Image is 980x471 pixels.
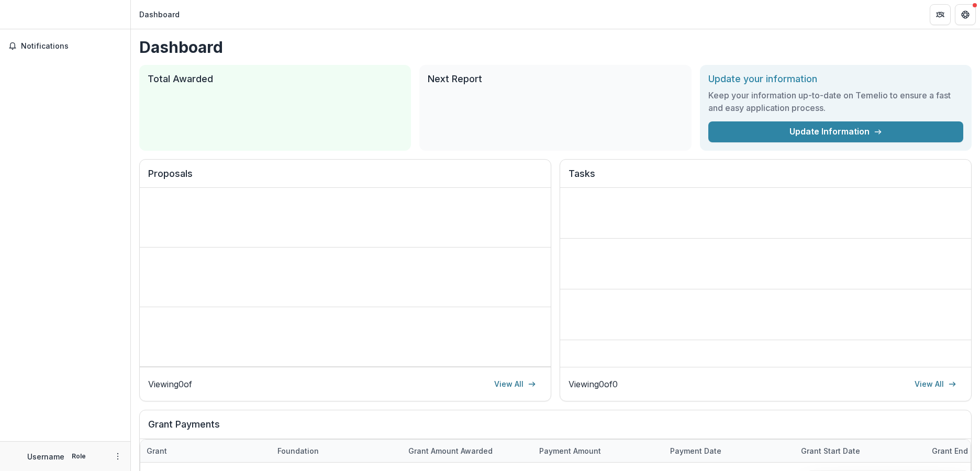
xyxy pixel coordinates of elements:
[930,4,951,25] button: Partners
[908,376,963,392] a: View All
[139,9,180,20] div: Dashboard
[27,451,64,462] p: Username
[148,168,542,188] h2: Proposals
[21,42,122,51] span: Notifications
[148,378,192,390] p: Viewing 0 of
[148,73,403,85] h2: Total Awarded
[135,7,184,22] nav: breadcrumb
[4,38,126,54] button: Notifications
[428,73,683,85] h2: Next Report
[69,452,89,461] p: Role
[708,89,963,114] h3: Keep your information up-to-date on Temelio to ensure a fast and easy application process.
[708,73,963,85] h2: Update your information
[569,378,618,390] p: Viewing 0 of 0
[708,121,963,142] a: Update Information
[112,450,124,463] button: More
[148,419,963,439] h2: Grant Payments
[569,168,963,188] h2: Tasks
[139,38,972,57] h1: Dashboard
[488,376,542,392] a: View All
[955,4,976,25] button: Get Help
